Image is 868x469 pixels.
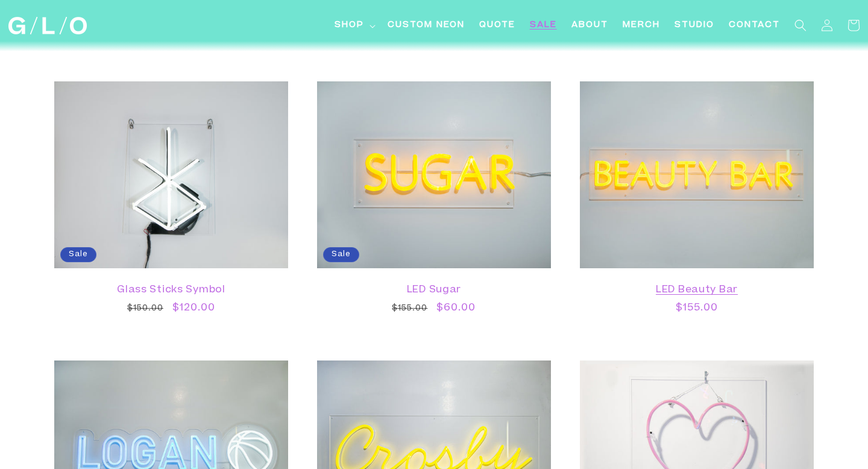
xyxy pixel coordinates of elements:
[4,13,92,39] a: GLO Studio
[564,12,615,39] a: About
[327,12,380,39] summary: Shop
[722,12,787,39] a: Contact
[388,19,465,32] span: Custom Neon
[623,19,660,32] span: Merch
[729,19,780,32] span: Contact
[787,12,814,39] summary: Search
[615,12,667,39] a: Merch
[675,19,714,32] span: Studio
[530,19,557,32] span: SALE
[335,19,364,32] span: Shop
[651,300,868,469] iframe: Chat Widget
[667,12,722,39] a: Studio
[380,12,472,39] a: Custom Neon
[479,19,515,32] span: Quote
[8,17,87,34] img: GLO Studio
[651,300,868,469] div: Widget de chat
[571,19,608,32] span: About
[592,285,802,296] a: LED Beauty Bar
[66,285,276,296] a: Glass Sticks Symbol
[472,12,523,39] a: Quote
[523,12,564,39] a: SALE
[329,285,539,296] a: LED Sugar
